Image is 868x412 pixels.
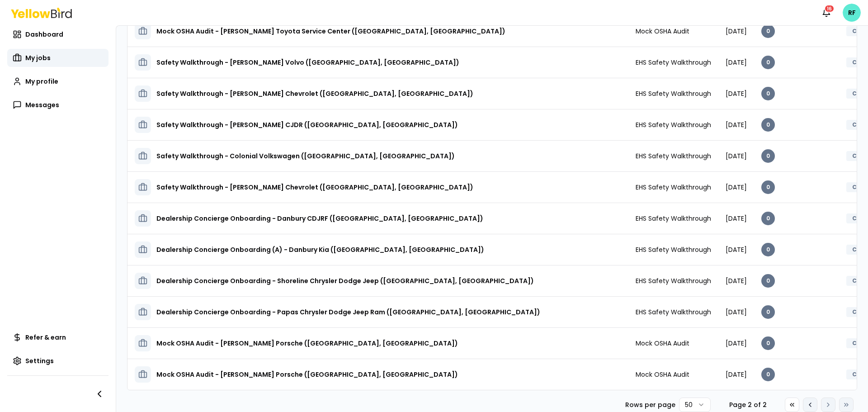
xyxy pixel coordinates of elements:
[726,308,747,317] span: [DATE]
[25,53,51,62] span: My jobs
[636,308,711,317] span: EHS Safety Walkthrough
[761,24,775,38] div: 0
[25,77,58,86] span: My profile
[636,120,711,129] span: EHS Safety Walkthrough
[726,183,747,192] span: [DATE]
[726,245,747,254] span: [DATE]
[156,210,483,227] h3: Dealership Concierge Onboarding - Danbury CDJRF ([GEOGRAPHIC_DATA], [GEOGRAPHIC_DATA])
[156,335,458,351] h3: Mock OSHA Audit - [PERSON_NAME] Porsche ([GEOGRAPHIC_DATA], [GEOGRAPHIC_DATA])
[636,339,689,348] span: Mock OSHA Audit
[636,214,711,223] span: EHS Safety Walkthrough
[726,339,747,348] span: [DATE]
[761,243,775,256] div: 0
[636,370,689,379] span: Mock OSHA Audit
[824,5,835,13] div: 16
[761,56,775,69] div: 0
[7,72,108,90] a: My profile
[156,23,505,39] h3: Mock OSHA Audit - [PERSON_NAME] Toyota Service Center ([GEOGRAPHIC_DATA], [GEOGRAPHIC_DATA])
[817,4,835,22] button: 16
[726,152,747,161] span: [DATE]
[7,25,108,43] a: Dashboard
[843,4,861,22] span: RF
[761,305,775,319] div: 0
[156,179,473,195] h3: Safety Walkthrough - [PERSON_NAME] Chevrolet ([GEOGRAPHIC_DATA], [GEOGRAPHIC_DATA])
[761,368,775,381] div: 0
[25,100,59,109] span: Messages
[636,183,711,192] span: EHS Safety Walkthrough
[761,118,775,132] div: 0
[636,58,711,67] span: EHS Safety Walkthrough
[7,328,108,346] a: Refer & earn
[726,276,747,285] span: [DATE]
[25,30,63,39] span: Dashboard
[761,180,775,194] div: 0
[726,89,747,98] span: [DATE]
[761,212,775,225] div: 0
[636,276,711,285] span: EHS Safety Walkthrough
[625,400,675,409] p: Rows per page
[726,214,747,223] span: [DATE]
[636,27,689,36] span: Mock OSHA Audit
[156,148,455,164] h3: Safety Walkthrough - Colonial Volkswagen ([GEOGRAPHIC_DATA], [GEOGRAPHIC_DATA])
[156,54,459,71] h3: Safety Walkthrough - [PERSON_NAME] Volvo ([GEOGRAPHIC_DATA], [GEOGRAPHIC_DATA])
[726,27,747,36] span: [DATE]
[156,304,540,320] h3: Dealership Concierge Onboarding - Papas Chrysler Dodge Jeep Ram ([GEOGRAPHIC_DATA], [GEOGRAPHIC_D...
[761,336,775,350] div: 0
[25,333,66,342] span: Refer & earn
[636,152,711,161] span: EHS Safety Walkthrough
[761,274,775,288] div: 0
[636,245,711,254] span: EHS Safety Walkthrough
[25,356,54,365] span: Settings
[7,49,108,67] a: My jobs
[761,149,775,163] div: 0
[156,242,484,258] h3: Dealership Concierge Onboarding (A) - Danbury Kia ([GEOGRAPHIC_DATA], [GEOGRAPHIC_DATA])
[156,273,534,289] h3: Dealership Concierge Onboarding - Shoreline Chrysler Dodge Jeep ([GEOGRAPHIC_DATA], [GEOGRAPHIC_D...
[726,58,747,67] span: [DATE]
[156,117,458,133] h3: Safety Walkthrough - [PERSON_NAME] CJDR ([GEOGRAPHIC_DATA], [GEOGRAPHIC_DATA])
[761,87,775,100] div: 0
[156,85,473,102] h3: Safety Walkthrough - [PERSON_NAME] Chevrolet ([GEOGRAPHIC_DATA], [GEOGRAPHIC_DATA])
[636,89,711,98] span: EHS Safety Walkthrough
[156,366,458,383] h3: Mock OSHA Audit - [PERSON_NAME] Porsche ([GEOGRAPHIC_DATA], [GEOGRAPHIC_DATA])
[725,400,770,409] div: Page 2 of 2
[726,370,747,379] span: [DATE]
[7,96,108,114] a: Messages
[726,120,747,129] span: [DATE]
[7,352,108,370] a: Settings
